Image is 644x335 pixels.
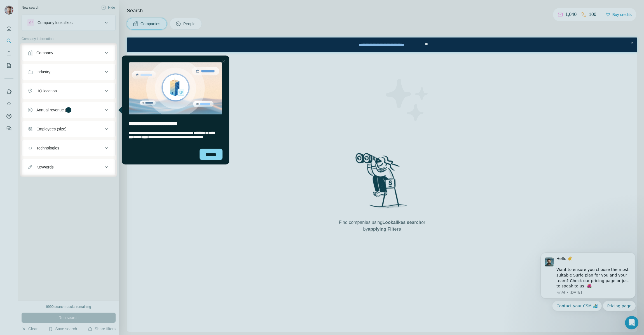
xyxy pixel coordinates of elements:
button: Industry [22,65,115,79]
button: Technologies [22,141,115,155]
div: Industry [36,69,50,75]
div: Close Step [502,2,508,8]
button: Company [22,46,115,60]
div: Annual revenue ($) [36,107,70,113]
button: Annual revenue ($) [22,103,115,117]
div: Hello ☀️ Want to ensure you choose the most suitable Surfe plan for you and your team? Check our ... [24,11,99,44]
div: Message content [24,11,99,44]
div: Technologies [36,145,59,151]
div: Watch our October Product update [216,1,293,13]
img: Profile image for FinAI [13,12,22,21]
button: Quick reply: Contact your CSM 🏄‍♂️ [20,55,70,65]
div: Employees (size) [36,126,66,132]
div: Keywords [36,164,53,170]
button: Keywords [22,160,115,174]
p: Message from FinAI, sent 20w ago [24,44,99,50]
div: HQ location [36,88,57,94]
div: Quick reply options [8,55,104,65]
div: message notification from FinAI, 20w ago. Hello ☀️ Want to ensure you choose the most suitable Su... [8,7,104,53]
div: Company [36,50,53,56]
button: Quick reply: Pricing page [71,55,104,65]
button: HQ location [22,84,115,98]
button: Employees (size) [22,122,115,136]
iframe: Tooltip [117,55,230,166]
